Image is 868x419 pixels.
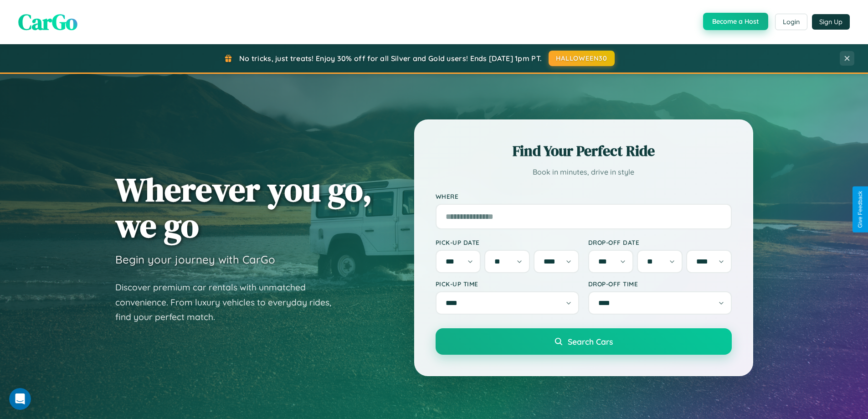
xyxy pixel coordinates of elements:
button: Search Cars [436,328,732,355]
label: Pick-up Date [436,238,579,246]
button: Login [775,14,807,30]
h3: Begin your journey with CarGo [115,253,275,266]
span: CarGo [18,7,77,37]
h1: Wherever you go, we go [115,171,372,243]
div: Give Feedback [857,191,863,228]
h2: Find Your Perfect Ride [436,141,732,161]
label: Drop-off Time [588,280,732,288]
label: Pick-up Time [436,280,579,288]
span: Search Cars [568,336,613,347]
button: Sign Up [812,14,850,30]
label: Drop-off Date [588,238,732,246]
span: No tricks, just treats! Enjoy 30% off for all Silver and Gold users! Ends [DATE] 1pm PT. [239,54,542,63]
button: Become a Host [703,13,768,30]
iframe: Intercom live chat [9,388,31,410]
p: Book in minutes, drive in style [436,166,732,179]
button: HALLOWEEN30 [549,51,615,66]
p: Discover premium car rentals with unmatched convenience. From luxury vehicles to everyday rides, ... [115,280,343,325]
label: Where [436,192,732,200]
